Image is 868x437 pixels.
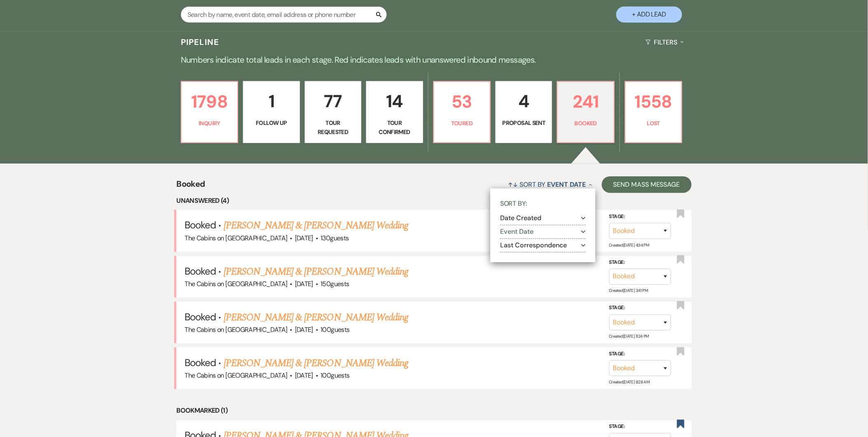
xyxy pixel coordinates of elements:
span: Created: [DATE] 11:24 PM [609,334,649,339]
p: 14 [372,87,417,115]
span: [DATE] [295,371,313,380]
span: [DATE] [295,280,313,288]
button: Last Correspondence [500,242,586,249]
p: Booked [563,119,608,128]
span: The Cabins on [GEOGRAPHIC_DATA] [185,234,287,242]
span: Booked [185,265,216,277]
p: 241 [563,88,608,115]
span: ↑↓ [508,180,518,189]
span: 130 guests [321,234,349,242]
button: Filters [642,31,687,53]
p: Lost [631,119,676,128]
p: Tour Requested [310,118,356,137]
span: Booked [185,356,216,369]
p: Follow Up [248,118,294,127]
button: Date Created [500,215,586,221]
label: Stage: [609,350,671,359]
span: [DATE] [295,325,313,334]
a: [PERSON_NAME] & [PERSON_NAME] Wedding [224,264,408,279]
a: [PERSON_NAME] & [PERSON_NAME] Wedding [224,310,408,325]
span: The Cabins on [GEOGRAPHIC_DATA] [185,371,287,380]
a: 4Proposal Sent [496,81,552,143]
p: 1558 [631,88,676,115]
span: Created: [DATE] 4:34 PM [609,242,649,248]
p: Tour Confirmed [372,118,417,137]
input: Search by name, event date, email address or phone number [181,7,387,23]
span: 100 guests [321,325,349,334]
label: Stage: [609,304,671,313]
a: 1Follow Up [243,81,299,143]
li: Unanswered (4) [176,195,691,206]
button: Send Mass Message [602,176,692,193]
span: Booked [185,218,216,231]
a: 77Tour Requested [305,81,361,143]
label: Stage: [609,212,671,221]
span: Booked [185,310,216,323]
a: 241Booked [557,81,614,143]
a: [PERSON_NAME] & [PERSON_NAME] Wedding [224,218,408,233]
a: 1798Inquiry [181,81,238,143]
a: 53Toured [433,81,491,143]
p: 1798 [187,88,232,115]
a: [PERSON_NAME] & [PERSON_NAME] Wedding [224,356,408,371]
p: 53 [439,88,485,115]
span: The Cabins on [GEOGRAPHIC_DATA] [185,280,287,288]
span: [DATE] [295,234,313,242]
button: Event Date [500,228,586,235]
li: Bookmarked (1) [176,406,691,416]
p: Sort By: [500,199,586,212]
span: 100 guests [321,371,349,380]
h3: Pipeline [181,36,220,48]
span: Event Date [547,180,586,189]
button: Sort By Event Date [505,174,596,195]
a: 14Tour Confirmed [366,81,423,143]
p: 1 [248,87,294,115]
span: 150 guests [321,280,349,288]
p: 77 [310,87,356,115]
label: Stage: [609,258,671,267]
p: Toured [439,119,485,128]
span: The Cabins on [GEOGRAPHIC_DATA] [185,325,287,334]
button: + Add Lead [616,7,682,23]
label: Stage: [609,423,671,432]
p: Inquiry [187,119,232,128]
p: 4 [501,87,547,115]
p: Proposal Sent [501,118,547,127]
p: Numbers indicate total leads in each stage. Red indicates leads with unanswered inbound messages. [138,53,731,66]
a: 1558Lost [625,81,682,143]
span: Created: [DATE] 3:41 PM [609,288,648,294]
span: Booked [176,178,205,195]
span: Created: [DATE] 8:28 AM [609,380,650,385]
